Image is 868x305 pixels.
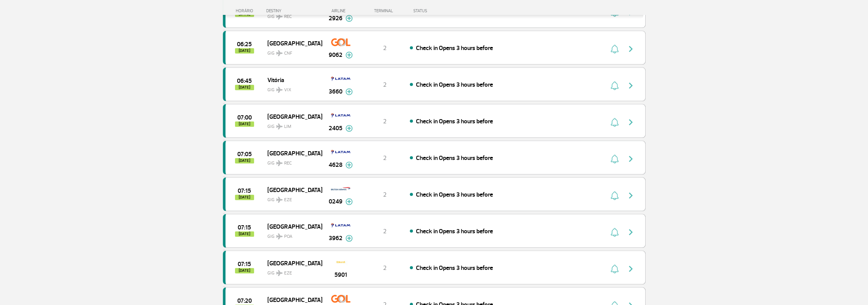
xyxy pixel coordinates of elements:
img: destiny_airplane.svg [276,270,283,276]
span: GIG [267,156,316,167]
span: GIG [267,46,316,57]
span: GIG [267,82,316,94]
img: mais-info-painel-voo.svg [345,88,353,95]
span: Check in Opens 3 hours before [416,81,492,89]
span: 2025-09-27 06:25:00 [237,42,252,47]
span: Check in Opens 3 hours before [416,118,492,125]
span: VIX [284,87,291,94]
img: mais-info-painel-voo.svg [345,125,353,132]
span: [GEOGRAPHIC_DATA] [267,295,316,305]
span: EZE [284,270,292,277]
span: GIG [267,229,316,240]
span: [DATE] [235,85,254,90]
img: seta-direita-painel-voo.svg [626,228,635,237]
div: TERMINAL [360,8,409,13]
img: destiny_airplane.svg [276,87,283,93]
span: 2025-09-27 07:15:00 [238,261,251,267]
span: 2 [383,264,387,272]
img: sino-painel-voo.svg [611,191,619,200]
img: seta-direita-painel-voo.svg [626,118,635,127]
span: CNF [284,50,292,57]
span: POA [284,233,293,240]
img: destiny_airplane.svg [276,50,283,56]
span: [GEOGRAPHIC_DATA] [267,221,316,231]
img: seta-direita-painel-voo.svg [626,264,635,273]
span: [GEOGRAPHIC_DATA] [267,258,316,268]
span: REC [284,160,292,167]
img: seta-direita-painel-voo.svg [626,44,635,53]
span: Vitória [267,75,316,85]
span: [DATE] [235,268,254,273]
span: 2 [383,118,387,125]
span: 2025-09-27 06:45:00 [237,78,252,84]
span: [GEOGRAPHIC_DATA] [267,111,316,121]
span: [DATE] [235,48,254,53]
span: 0249 [329,197,342,206]
img: mais-info-painel-voo.svg [345,198,353,205]
img: seta-direita-painel-voo.svg [626,81,635,90]
div: STATUS [409,8,472,13]
span: 2 [383,154,387,162]
img: sino-painel-voo.svg [611,118,619,127]
span: EZE [284,197,292,203]
span: 2 [383,191,387,198]
img: mais-info-painel-voo.svg [345,161,353,168]
span: GIG [267,119,316,130]
img: mais-info-painel-voo.svg [345,52,353,58]
span: 2 [383,44,387,52]
span: 2 [383,228,387,235]
span: 2 [383,81,387,89]
span: GIG [267,266,316,277]
span: LIM [284,123,291,130]
span: 2025-09-27 07:05:00 [237,152,252,157]
span: 4628 [329,160,342,169]
div: DESTINY [266,8,322,13]
img: sino-painel-voo.svg [611,81,619,90]
img: destiny_airplane.svg [276,160,283,166]
img: seta-direita-painel-voo.svg [626,154,635,163]
img: sino-painel-voo.svg [611,264,619,273]
span: Check in Opens 3 hours before [416,191,492,198]
img: seta-direita-painel-voo.svg [626,191,635,200]
span: [GEOGRAPHIC_DATA] [267,148,316,158]
span: [GEOGRAPHIC_DATA] [267,38,316,48]
img: destiny_airplane.svg [276,233,283,239]
span: Check in Opens 3 hours before [416,154,492,162]
img: sino-painel-voo.svg [611,44,619,53]
img: mais-info-painel-voo.svg [345,235,353,242]
span: 3962 [329,234,342,243]
img: sino-painel-voo.svg [611,228,619,237]
span: [DATE] [235,158,254,163]
img: sino-painel-voo.svg [611,154,619,163]
span: 2025-09-27 07:20:00 [237,298,252,303]
span: 2025-09-27 07:15:00 [238,225,251,230]
span: [GEOGRAPHIC_DATA] [267,185,316,195]
span: 9062 [329,50,342,60]
div: AIRLINE [322,8,360,13]
span: [DATE] [235,121,254,127]
span: 5901 [334,270,347,279]
span: Check in Opens 3 hours before [416,228,492,235]
img: destiny_airplane.svg [276,123,283,129]
span: 2405 [329,124,342,133]
div: HORÁRIO [225,8,267,13]
img: destiny_airplane.svg [276,197,283,203]
span: GIG [267,192,316,203]
span: [DATE] [235,231,254,237]
span: [DATE] [235,195,254,200]
span: Check in Opens 3 hours before [416,264,492,272]
span: Check in Opens 3 hours before [416,44,492,52]
span: 2025-09-27 07:00:00 [237,115,252,120]
span: 2025-09-27 07:15:00 [238,188,251,194]
span: 3660 [329,87,342,96]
